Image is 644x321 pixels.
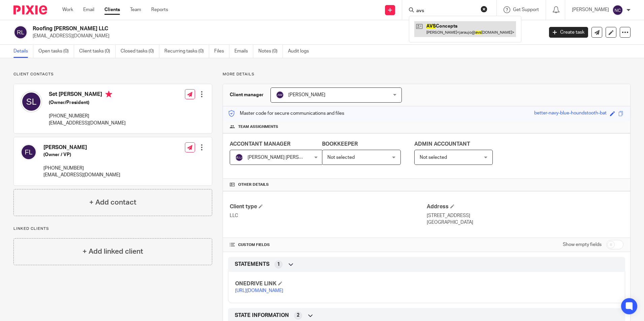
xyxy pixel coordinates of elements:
a: [URL][DOMAIN_NAME] [235,288,283,293]
a: Create task [549,27,588,38]
img: Pixie [13,5,47,14]
a: Email [83,6,94,13]
span: Get Support [513,7,539,12]
a: Recurring tasks (0) [164,45,209,58]
a: Emails [234,45,253,58]
a: Closed tasks (0) [121,45,159,58]
span: BOOKKEEPER [322,141,358,147]
i: Primary [105,91,112,98]
p: [EMAIL_ADDRESS][DOMAIN_NAME] [43,172,120,178]
span: Other details [238,182,269,187]
a: Audit logs [288,45,314,58]
h3: Client manager [230,92,264,98]
p: LLC [230,212,426,219]
p: [PERSON_NAME] [572,6,609,13]
img: svg%3E [276,91,284,99]
p: [STREET_ADDRESS] [427,212,623,219]
h4: Set [PERSON_NAME] [49,91,126,99]
p: Linked clients [13,226,212,231]
h5: (Owner/President) [49,99,126,106]
p: [GEOGRAPHIC_DATA] [427,219,623,226]
span: Not selected [420,155,447,160]
a: Team [130,6,141,13]
span: Not selected [327,155,355,160]
span: 2 [297,312,299,319]
h4: + Add linked client [83,246,143,257]
p: [PHONE_NUMBER] [43,165,120,172]
h4: Address [427,203,623,210]
h5: (Owner / VP) [43,151,120,158]
input: Search [416,8,476,14]
span: ACCONTANT MANAGER [230,141,290,147]
a: Open tasks (0) [38,45,74,58]
p: [EMAIL_ADDRESS][DOMAIN_NAME] [33,33,539,39]
a: Notes (0) [258,45,283,58]
img: svg%3E [21,144,37,160]
a: Client tasks (0) [79,45,116,58]
p: More details [223,72,631,77]
h4: ONEDRIVE LINK [235,280,426,287]
h4: + Add contact [89,197,136,208]
img: svg%3E [21,91,42,112]
span: Team assignments [238,124,278,130]
a: Files [214,45,229,58]
img: svg%3E [235,153,243,162]
a: Work [62,6,73,13]
button: Clear [481,6,487,12]
h4: [PERSON_NAME] [43,144,120,151]
label: Show empty fields [563,241,602,248]
p: [EMAIL_ADDRESS][DOMAIN_NAME] [49,120,126,127]
p: Master code for secure communications and files [228,110,344,117]
img: svg%3E [612,5,623,15]
img: svg%3E [13,25,28,39]
span: STATEMENTS [235,261,269,268]
span: [PERSON_NAME] [288,93,325,97]
h4: CUSTOM FIELDS [230,242,426,248]
a: Reports [151,6,168,13]
p: Client contacts [13,72,212,77]
a: Clients [104,6,120,13]
h2: Roofing [PERSON_NAME] LLC [33,25,438,32]
div: better-navy-blue-houndstooth-bat [534,110,607,117]
span: STATE INFORMATION [235,312,289,319]
h4: Client type [230,203,426,210]
span: [PERSON_NAME] [PERSON_NAME] [248,155,323,160]
a: Details [13,45,33,58]
span: ADMIN ACCOUNTANT [414,141,470,147]
p: [PHONE_NUMBER] [49,113,126,119]
span: 1 [277,261,280,268]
